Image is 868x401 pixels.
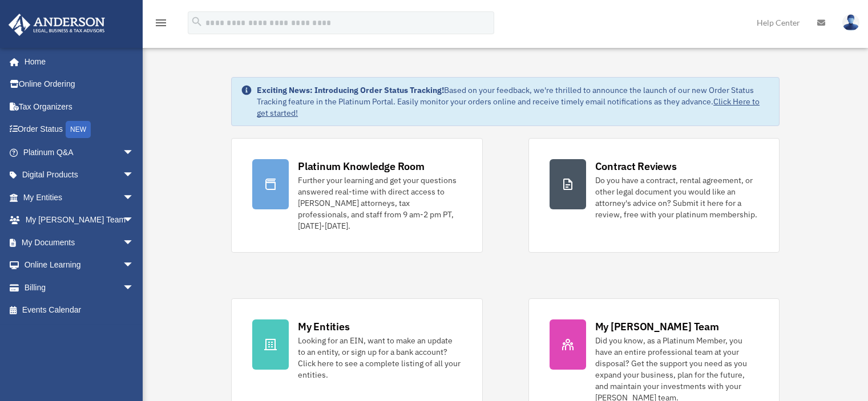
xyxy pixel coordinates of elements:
img: User Pic [842,14,859,31]
span: arrow_drop_down [123,186,146,209]
a: Contract Reviews Do you have a contract, rental agreement, or other legal document you would like... [528,138,780,253]
span: arrow_drop_down [123,209,146,232]
a: Online Learningarrow_drop_down [8,254,151,277]
a: Click Here to get started! [257,96,760,118]
a: Platinum Q&Aarrow_drop_down [8,141,151,164]
div: My Entities [298,319,349,334]
a: My Entitiesarrow_drop_down [8,186,151,209]
a: Events Calendar [8,299,151,322]
span: arrow_drop_down [123,141,146,164]
div: Do you have a contract, rental agreement, or other legal document you would like an attorney's ad... [595,175,758,220]
div: Platinum Knowledge Room [298,159,425,173]
a: menu [154,20,168,30]
a: Order StatusNEW [8,118,151,141]
span: arrow_drop_down [123,254,146,277]
a: Online Ordering [8,73,151,96]
span: arrow_drop_down [123,164,146,187]
i: search [191,15,203,28]
a: My Documentsarrow_drop_down [8,231,151,254]
a: Tax Organizers [8,95,151,118]
div: My [PERSON_NAME] Team [595,319,719,334]
i: menu [154,16,168,30]
a: Home [8,50,146,73]
a: Billingarrow_drop_down [8,276,151,299]
div: NEW [66,121,91,138]
img: Anderson Advisors Platinum Portal [5,14,108,36]
div: Based on your feedback, we're thrilled to announce the launch of our new Order Status Tracking fe... [257,84,770,119]
span: arrow_drop_down [123,276,146,299]
a: Platinum Knowledge Room Further your learning and get your questions answered real-time with dire... [231,138,482,253]
div: Further your learning and get your questions answered real-time with direct access to [PERSON_NAM... [298,175,461,232]
div: Looking for an EIN, want to make an update to an entity, or sign up for a bank account? Click her... [298,335,461,380]
span: arrow_drop_down [123,231,146,254]
a: Digital Productsarrow_drop_down [8,164,151,187]
a: My [PERSON_NAME] Teamarrow_drop_down [8,209,151,232]
div: Contract Reviews [595,159,677,173]
strong: Exciting News: Introducing Order Status Tracking! [257,85,444,95]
